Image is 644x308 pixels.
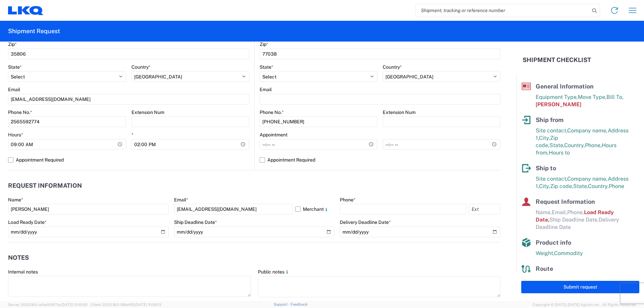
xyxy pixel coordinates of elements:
[536,198,595,205] span: Request Information
[536,116,563,123] span: Ship from
[174,197,188,203] label: Email
[61,303,88,307] span: [DATE] 10:10:00
[536,265,553,272] span: Route
[469,204,500,214] input: Ext
[260,86,272,93] label: Email
[606,94,624,100] span: Bill To,
[549,142,564,148] span: State,
[8,64,22,70] label: State
[588,183,609,189] span: Country,
[258,269,290,275] label: Public notes
[8,155,249,165] label: Appointment Required
[8,197,23,203] label: Name
[290,302,308,306] a: Feedback
[539,183,550,189] span: City,
[131,109,164,115] label: Extension Num
[536,176,567,182] span: Site contact,
[131,64,151,70] label: Country
[567,176,608,182] span: Company name,
[567,209,584,215] span: Phone,
[549,149,570,156] span: Hours to
[260,41,268,47] label: Zip
[340,219,391,225] label: Delivery Deadline Date
[260,64,273,70] label: State
[536,94,578,100] span: Equipment Type,
[550,183,573,189] span: Zip code,
[8,109,32,115] label: Phone No.
[8,219,47,225] label: Load Ready Date
[536,83,594,90] span: General Information
[8,86,20,93] label: Email
[383,64,402,70] label: Country
[174,219,217,225] label: Ship Deadline Date
[536,101,581,108] span: [PERSON_NAME]
[539,135,550,141] span: City,
[135,303,161,307] span: [DATE] 10:06:13
[8,41,17,47] label: Zip
[549,217,599,223] span: Ship Deadline Date,
[260,155,500,165] label: Appointment Required
[274,302,290,306] a: Support
[260,109,284,115] label: Phone No.
[609,183,624,189] span: Phone
[416,4,590,17] input: Shipment, tracking or reference number
[536,250,554,256] span: Weight,
[573,183,588,189] span: State,
[8,269,38,275] label: Internal notes
[536,239,571,246] span: Product info
[564,142,585,148] span: Country,
[8,132,23,138] label: Hours
[552,209,567,215] span: Email,
[8,254,29,261] h2: Notes
[585,142,602,148] span: Phone,
[536,209,552,215] span: Name,
[578,94,606,100] span: Move Type,
[536,165,556,172] span: Ship to
[521,281,639,293] button: Submit request
[8,182,82,189] h2: Request Information
[536,127,567,134] span: Site contact,
[554,250,583,256] span: Commodity
[567,127,608,134] span: Company name,
[533,302,636,308] span: Copyright © [DATE]-[DATE] Agistix Inc., All Rights Reserved
[523,56,591,64] h2: Shipment Checklist
[260,132,287,138] label: Appointment
[340,197,356,203] label: Phone
[8,303,88,307] span: Server: 2025.18.0-a0edd1917ac
[91,303,161,307] span: Client: 2025.18.0-198a450
[383,109,416,115] label: Extension Num
[295,204,335,214] label: Merchant
[8,27,60,35] h2: Shipment Request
